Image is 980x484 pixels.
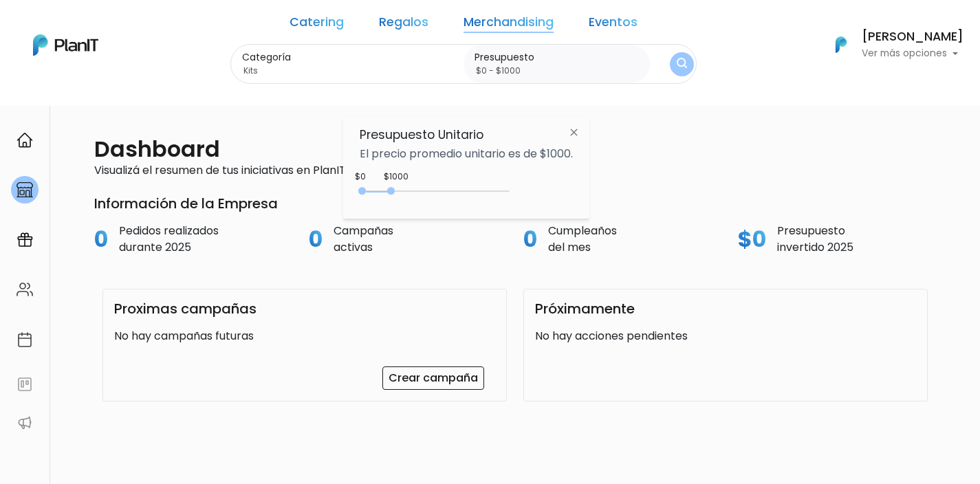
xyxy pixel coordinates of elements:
[309,226,323,252] h2: 0
[738,226,766,252] h2: $0
[114,328,495,344] p: No hay campañas futuras
[17,232,33,248] img: campaigns-02234683943229c281be62815700db0a1741e53638e28bf9629b52c665b00959.svg
[548,223,617,256] p: Cumpleaños del mes
[382,366,484,390] a: Crear campaña
[535,300,635,317] h3: Próximamente
[523,226,537,252] h2: 0
[17,181,33,198] img: marketplace-4ceaa7011d94191e9ded77b95e3339b90024bf715f7c57f8cf31f2d8c509eaba.svg
[94,226,108,252] h2: 0
[17,331,33,348] img: calendar-87d922413cdce8b2cf7b7f5f62616a5cf9e4887200fb71536465627b3292af00.svg
[355,170,366,183] div: $0
[535,328,916,344] p: No hay acciones pendientes
[464,16,554,33] a: Merchandising
[384,170,409,183] div: $1000
[677,58,687,71] img: search_button-432b6d5273f82d61273b3651a40e1bd1b912527efae98b1b7a1b2c0702e16a8d.svg
[379,16,428,33] a: Regalos
[334,223,393,256] p: Campañas activas
[94,195,936,212] h3: Información de la Empresa
[17,281,33,298] img: people-662611757002400ad9ed0e3c099ab2801c6687ba6c219adb57efc949bc21e19d.svg
[862,31,963,43] h6: [PERSON_NAME]
[475,50,644,65] label: Presupuesto
[818,27,963,63] button: PlanIt Logo [PERSON_NAME] Ver más opciones
[17,376,33,393] img: feedback-78b5a0c8f98aac82b08bfc38622c3050aee476f2c9584af64705fc4e61158814.svg
[33,34,98,56] img: PlanIt Logo
[826,30,856,60] img: PlanIt Logo
[17,415,33,431] img: partners-52edf745621dab592f3b2c58e3bca9d71375a7ef29c3b500c9f145b62cc070d4.svg
[119,223,219,256] p: Pedidos realizados durante 2025
[71,13,198,40] div: ¿Necesitás ayuda?
[561,120,587,144] img: close-6986928ebcb1d6c9903e3b54e860dbc4d054630f23adef3a32610726dff6a82b.svg
[242,50,458,65] label: Categoría
[862,49,963,58] p: Ver más opciones
[360,128,573,142] h6: Presupuesto Unitario
[17,132,33,148] img: home-e721727adea9d79c4d83392d1f703f7f8bce08238fde08b1acbfd93340b81755.svg
[94,136,220,162] h2: Dashboard
[589,16,638,33] a: Eventos
[290,16,344,33] a: Catering
[114,300,257,317] h3: Proximas campañas
[360,148,573,159] p: El precio promedio unitario es de $1000.
[80,162,936,179] p: Visualizá el resumen de tus iniciativas en PlanIT.
[777,223,853,256] p: Presupuesto invertido 2025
